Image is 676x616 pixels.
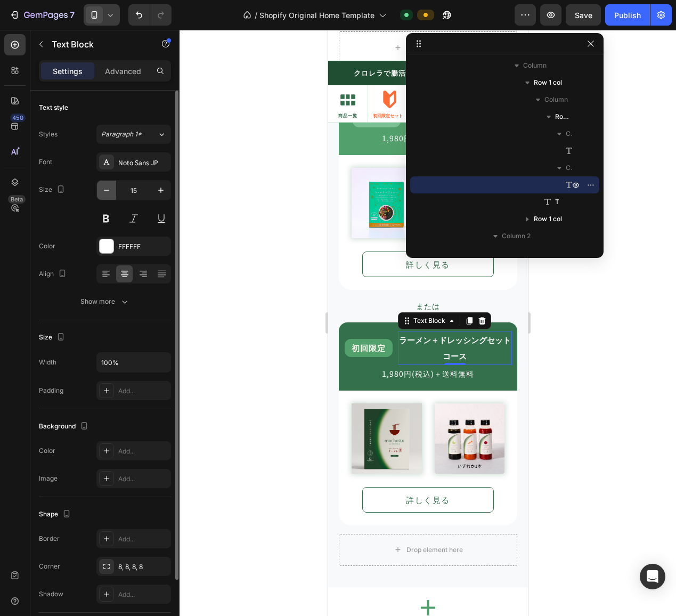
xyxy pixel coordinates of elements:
[566,163,572,173] span: Column 2
[96,125,171,144] button: Paragraph 1*
[39,330,67,345] div: Size
[4,4,79,26] button: 7
[555,197,559,207] span: Text Block
[39,589,63,599] div: Shadow
[10,114,26,122] div: 450
[523,60,547,71] span: Column
[39,534,60,544] div: Border
[97,353,170,372] input: Auto
[534,77,562,88] span: Row 1 col
[39,103,68,112] div: Text style
[70,9,75,21] p: 7
[39,562,60,571] div: Corner
[118,242,168,252] div: FFFFFF
[39,241,55,251] div: Color
[118,590,168,599] div: Add...
[259,10,374,21] span: Shopify Original Home Template
[605,4,650,26] button: Publish
[101,129,142,139] span: Paragraph 1*
[118,474,168,484] div: Add...
[39,129,58,139] div: Styles
[39,446,55,456] div: Color
[39,157,52,167] div: Font
[118,158,168,167] div: Noto Sans JP
[640,564,665,589] div: Open Intercom Messenger
[118,447,168,456] div: Add...
[39,267,69,281] div: Align
[534,214,562,224] span: Row 1 col
[566,4,601,26] button: Save
[8,195,26,204] div: Beta
[118,534,168,544] div: Add...
[118,562,168,572] div: 8, 8, 8, 8
[544,94,568,105] span: Column
[105,66,141,77] p: Advanced
[53,66,83,77] p: Settings
[255,10,257,21] span: /
[555,111,572,122] span: Row 2 cols
[39,507,73,522] div: Shape
[52,38,142,51] p: Text Block
[39,183,67,197] div: Size
[39,386,63,395] div: Padding
[575,11,592,20] span: Save
[328,30,528,616] iframe: Design area
[502,231,531,241] span: Column 2
[80,296,130,307] div: Show more
[39,474,58,483] div: Image
[39,358,56,367] div: Width
[39,292,171,311] button: Show more
[118,386,168,396] div: Add...
[39,419,91,434] div: Background
[614,10,641,21] div: Publish
[128,4,172,26] div: Undo/Redo
[566,128,572,139] span: Column 1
